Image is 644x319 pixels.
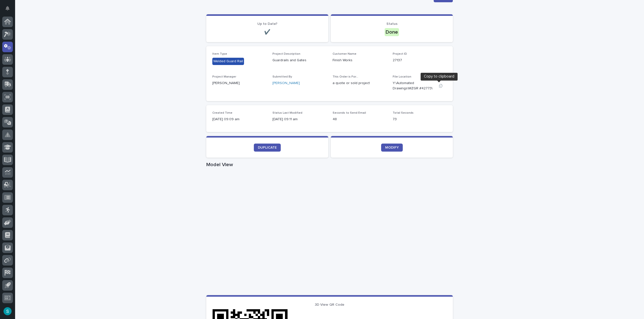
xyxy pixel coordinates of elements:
div: Notifications [6,6,13,14]
span: Project Description [272,52,300,55]
button: users-avatar [2,306,13,316]
p: [PERSON_NAME] [212,81,266,86]
span: File Location [393,75,411,78]
span: DUPLICATE [258,146,277,149]
span: Status Last Modified [272,111,302,114]
span: MODIFY [385,146,399,149]
div: Done [385,28,399,36]
span: This Order is For... [333,75,358,78]
p: 48 [333,117,387,122]
span: Created Time [212,111,232,114]
p: a quote or sold project [333,81,387,86]
span: 3D View QR Code [315,303,344,306]
a: [PERSON_NAME] [272,81,300,86]
iframe: Model View [206,170,453,295]
span: Project Manager [212,75,236,78]
span: Up to Date? [257,22,277,26]
p: [DATE] 09:11 am [272,117,327,122]
p: 73 [393,117,447,122]
span: Submitted By [272,75,292,78]
: Y:\Automated Drawings\MZGR #42773\ [393,81,435,91]
a: MODIFY [381,144,403,152]
span: Total Seconds [393,111,414,114]
span: Status [386,22,397,26]
span: Item Type [212,52,227,55]
a: DUPLICATE [254,144,281,152]
p: [DATE] 09:09 am [212,117,266,122]
div: Welded Guard Rail [212,58,244,65]
p: Guardrails and Gates [272,58,327,63]
button: Notifications [2,3,13,14]
h1: Model View [206,162,453,168]
span: Customer Name [333,52,356,55]
span: Project ID [393,52,407,55]
p: Finish Works [333,58,387,63]
p: 27137 [393,58,447,63]
p: ✔️ [212,29,322,35]
span: Seconds to Send Email [333,111,366,114]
